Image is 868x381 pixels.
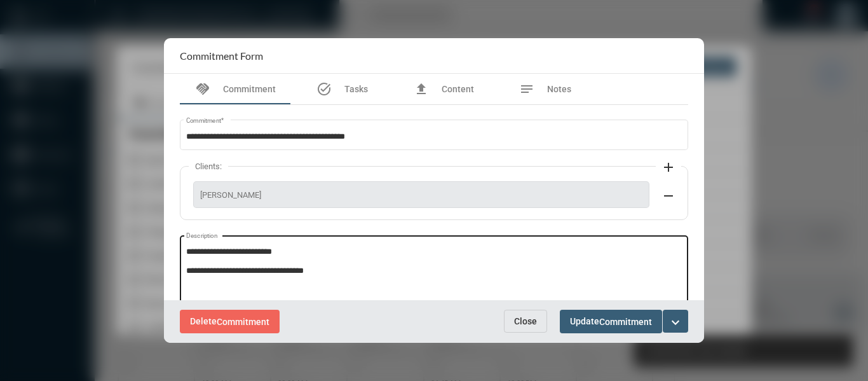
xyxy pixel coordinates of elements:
[217,317,269,327] span: Commitment
[668,315,683,330] mat-icon: expand_more
[547,84,571,94] span: Notes
[200,190,642,200] span: [PERSON_NAME]
[514,316,537,326] span: Close
[504,310,547,333] button: Close
[570,316,652,326] span: Update
[599,317,652,327] span: Commitment
[344,84,368,94] span: Tasks
[195,81,210,97] mat-icon: handshake
[519,81,534,97] mat-icon: notes
[661,188,676,204] mat-icon: remove
[414,81,429,97] mat-icon: file_upload
[180,310,280,333] button: DeleteCommitment
[190,316,269,326] span: Delete
[560,310,662,333] button: UpdateCommitment
[223,84,276,94] span: Commitment
[316,81,332,97] mat-icon: task_alt
[442,84,474,94] span: Content
[189,162,228,171] label: Clients:
[661,160,676,175] mat-icon: add
[180,50,263,62] h2: Commitment Form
